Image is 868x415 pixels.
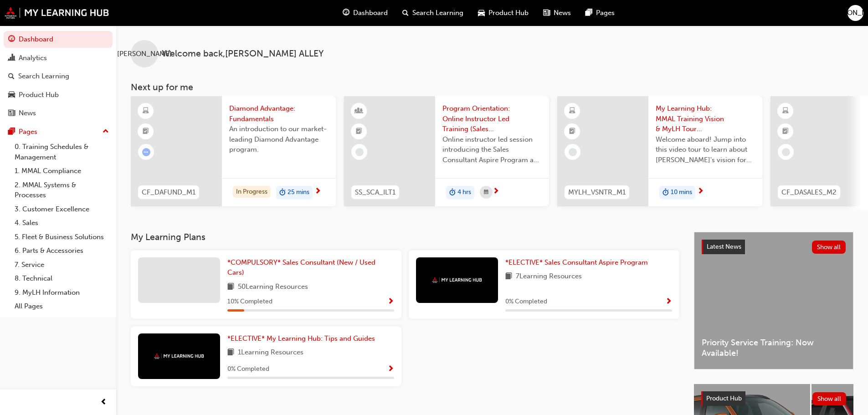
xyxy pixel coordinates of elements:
[8,128,15,136] span: pages-icon
[279,187,286,199] span: duration-icon
[227,334,375,343] span: *ELECTIVE* My Learning Hub: Tips and Guides
[4,123,113,140] button: Pages
[227,282,234,293] span: book-icon
[387,296,394,307] button: Show Progress
[314,188,321,196] span: next-icon
[227,297,272,307] span: 10 % Completed
[11,286,113,300] a: 9. MyLH Information
[505,297,547,307] span: 0 % Completed
[665,296,672,307] button: Show Progress
[227,364,269,374] span: 0 % Completed
[4,87,113,103] a: Product Hub
[505,271,512,282] span: book-icon
[4,50,113,67] a: Analytics
[131,232,679,242] h3: My Learning Plans
[569,105,575,117] span: learningResourceType_ELEARNING-icon
[11,202,113,216] a: 3. Customer Excellence
[471,4,536,22] a: car-iconProduct Hub
[781,187,837,198] span: CF_DASALES_M2
[543,7,550,19] span: news-icon
[19,90,59,100] div: Product Hub
[554,8,571,18] span: News
[442,103,542,134] span: Program Orientation: Online Instructor Led Training (Sales Consultant Aspire Program)
[142,148,150,156] span: learningRecordVerb_ATTEMPT-icon
[11,178,113,202] a: 2. MMAL Systems & Processes
[356,105,362,117] span: learningResourceType_INSTRUCTOR_LED-icon
[100,397,107,408] span: prev-icon
[449,187,456,199] span: duration-icon
[8,36,15,44] span: guage-icon
[117,49,172,59] span: [PERSON_NAME]
[707,243,741,251] span: Latest News
[586,7,592,19] span: pages-icon
[143,105,149,117] span: learningResourceType_ELEARNING-icon
[11,299,113,313] a: All Pages
[8,54,15,62] span: chart-icon
[505,257,652,268] a: *ELECTIVE* Sales Consultant Aspire Program
[11,216,113,230] a: 4. Sales
[353,8,388,18] span: Dashboard
[18,71,69,82] div: Search Learning
[8,72,15,81] span: search-icon
[484,187,488,198] span: calendar-icon
[4,105,113,122] a: News
[143,126,149,138] span: booktick-icon
[335,4,395,22] a: guage-iconDashboard
[4,29,113,123] button: DashboardAnalyticsSearch LearningProduct HubNews
[387,364,394,375] button: Show Progress
[442,134,542,165] span: Online instructor led session introducing the Sales Consultant Aspire Program and outlining what ...
[812,392,847,405] button: Show all
[847,5,863,21] button: [PERSON_NAME]
[596,8,615,18] span: Pages
[238,347,303,359] span: 1 Learning Resources
[505,258,648,266] span: *ELECTIVE* Sales Consultant Aspire Program
[227,333,379,344] a: *ELECTIVE* My Learning Hub: Tips and Guides
[11,140,113,164] a: 0. Training Schedules & Management
[578,4,622,22] a: pages-iconPages
[4,31,113,48] a: Dashboard
[162,49,324,59] span: Welcome back , [PERSON_NAME] ALLEY
[782,148,790,156] span: learningRecordVerb_NONE-icon
[344,96,549,206] a: SS_SCA_ILT1Program Orientation: Online Instructor Led Training (Sales Consultant Aspire Program)O...
[671,187,692,198] span: 10 mins
[229,103,329,124] span: Diamond Advantage: Fundamentals
[142,187,195,198] span: CF_DAFUND_M1
[154,353,204,359] img: mmal
[103,126,109,138] span: up-icon
[356,126,362,138] span: booktick-icon
[493,188,499,196] span: next-icon
[19,127,37,137] div: Pages
[656,134,755,165] span: Welcome aboard! Jump into this video tour to learn about [PERSON_NAME]'s vision for your learning...
[568,187,626,198] span: MYLH_VSNTR_M1
[355,148,364,156] span: learningRecordVerb_NONE-icon
[812,241,846,254] button: Show all
[227,258,375,277] span: *COMPULSORY* Sales Consultant (New / Used Cars)
[402,7,409,19] span: search-icon
[569,148,577,156] span: learningRecordVerb_NONE-icon
[288,187,309,198] span: 25 mins
[557,96,762,206] a: MYLH_VSNTR_M1My Learning Hub: MMAL Training Vision & MyLH Tour (Elective)Welcome aboard! Jump int...
[4,68,113,85] a: Search Learning
[19,53,47,63] div: Analytics
[702,338,846,358] span: Priority Service Training: Now Available!
[702,240,846,254] a: Latest NewsShow all
[238,282,308,293] span: 50 Learning Resources
[478,7,485,19] span: car-icon
[11,230,113,244] a: 5. Fleet & Business Solutions
[782,126,789,138] span: booktick-icon
[697,188,704,196] span: next-icon
[343,7,349,19] span: guage-icon
[457,187,471,198] span: 4 hrs
[516,271,582,282] span: 7 Learning Resources
[694,232,853,369] a: Latest NewsShow allPriority Service Training: Now Available!
[8,91,15,99] span: car-icon
[569,126,575,138] span: booktick-icon
[701,391,846,406] a: Product HubShow all
[227,347,234,359] span: book-icon
[19,108,36,118] div: News
[488,8,529,18] span: Product Hub
[5,7,109,19] a: mmal
[116,82,868,92] h3: Next up for me
[387,298,394,306] span: Show Progress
